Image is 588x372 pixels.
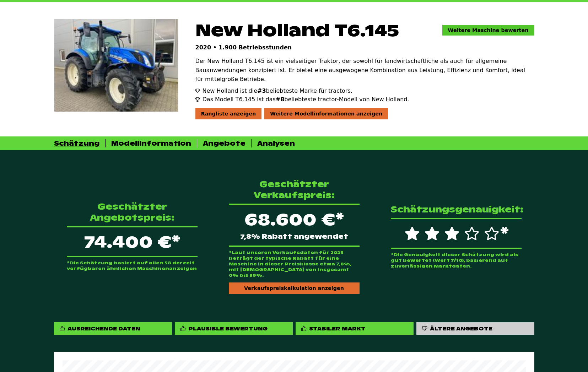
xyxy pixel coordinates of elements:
span: #8 [276,96,285,103]
p: *Die Schätzung basiert auf allen 58 derzeit verfügbaren ähnlichen Maschinenanzeigen [67,260,198,271]
div: Rangliste anzeigen [195,108,262,119]
div: Ausreichende Daten [54,322,172,335]
span: New Holland ist die beliebteste Marke für tractors. [203,87,352,95]
div: Stabiler Markt [296,322,414,335]
p: 2020 • 1.900 Betriebsstunden [195,44,534,51]
div: Plausible Bewertung [188,325,268,332]
div: Verkaufspreiskalkulation anzeigen [229,282,360,294]
p: Schätzungsgenauigkeit: [391,204,522,215]
div: 68.600 €* [229,204,360,247]
div: Ausreichende Daten [68,325,140,332]
div: Stabiler Markt [309,325,366,332]
a: Weitere Maschine bewerten [442,25,534,36]
div: Analysen [257,139,295,147]
span: New Holland T6.145 [195,19,399,41]
img: New Holland T6.145 [54,19,178,112]
p: Geschätzter Verkaufspreis: [229,179,360,201]
div: Weitere Modellinformationen anzeigen [264,108,388,119]
div: Ältere Angebote [430,325,492,332]
p: Geschätzter Angebotspreis: [67,201,198,223]
p: 74.400 €* [67,226,198,257]
p: Der New Holland T6.145 ist ein vielseitiger Traktor, der sowohl für landwirtschaftliche als auch ... [195,56,534,84]
div: Ältere Angebote [416,322,534,335]
p: *Die Genauigkeit dieser Schätzung wird als gut bewertet (Wert 7/10), basierend auf zuverlässigen ... [391,252,522,269]
div: Plausible Bewertung [175,322,293,335]
div: Modellinformation [111,139,191,147]
p: *Laut unseren Verkaufsdaten für 2025 beträgt der typische Rabatt für eine Maschine in dieser Prei... [229,250,360,278]
span: 7,8% Rabatt angewendet [240,233,348,240]
div: Schätzung [54,139,99,147]
span: Das Modell T6.145 ist das beliebteste tractor-Modell von New Holland. [203,95,409,104]
div: Angebote [203,139,246,147]
span: #3 [257,87,266,94]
